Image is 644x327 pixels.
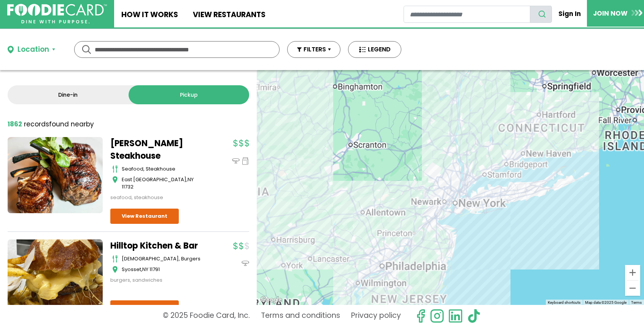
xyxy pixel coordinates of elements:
div: Location [17,44,49,55]
span: East [GEOGRAPHIC_DATA] [122,176,186,183]
span: records [24,120,49,129]
button: LEGEND [348,41,401,58]
span: Syosset [122,266,141,273]
a: Terms [631,300,642,305]
span: NY [142,266,148,273]
div: seafood, steakhouse [122,165,205,173]
a: Pickup [129,85,250,104]
a: View Restaurant [110,300,179,316]
input: restaurant search [404,6,530,23]
span: NY [188,176,194,183]
img: cutlery_icon.svg [112,255,118,263]
button: Keyboard shortcuts [548,300,580,305]
img: pickup_icon.svg [242,157,249,165]
img: map_icon.svg [112,266,118,273]
button: search [530,6,552,23]
img: cutlery_icon.svg [112,165,118,173]
div: burgers, sandwiches [110,276,205,284]
div: seafood, steakhouse [110,194,205,201]
img: map_icon.svg [112,176,118,183]
div: [DEMOGRAPHIC_DATA], burgers [122,255,205,263]
div: , [122,176,205,191]
button: Location [8,44,55,55]
img: Google [259,295,284,305]
p: © 2025 Foodie Card, Inc. [163,309,250,323]
button: Zoom in [625,265,640,280]
img: dinein_icon.svg [232,157,240,165]
span: 11791 [149,266,160,273]
a: Terms and conditions [261,309,340,323]
a: Dine-in [8,85,129,104]
strong: 1862 [8,120,22,129]
a: Sign In [552,5,587,22]
img: dinein_icon.svg [242,260,249,267]
button: Zoom out [625,281,640,296]
svg: check us out on facebook [413,309,428,323]
button: FILTERS [287,41,340,58]
a: View Restaurant [110,209,179,224]
img: tiktok.svg [467,309,481,323]
a: Hilltop Kitchen & Bar [110,239,205,252]
a: Open this area in Google Maps (opens a new window) [259,295,284,305]
span: Map data ©2025 Google [585,300,627,305]
div: , [122,266,205,273]
a: [PERSON_NAME] Steakhouse [110,137,205,162]
div: found nearby [8,120,94,129]
span: 11732 [122,183,134,190]
img: linkedin.svg [448,309,463,323]
img: FoodieCard; Eat, Drink, Save, Donate [7,4,107,24]
a: Privacy policy [351,309,401,323]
